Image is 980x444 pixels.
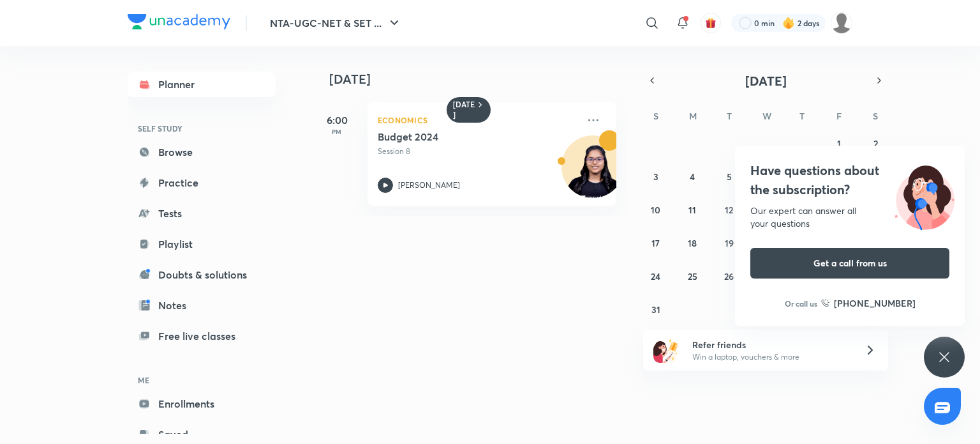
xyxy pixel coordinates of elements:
[692,338,849,351] h6: Refer friends
[689,110,697,122] abbr: Monday
[329,72,629,87] h4: [DATE]
[651,204,660,216] abbr: August 10, 2025
[750,204,949,230] div: Our expert can answer all your questions
[128,323,276,349] a: Free live classes
[701,13,721,33] button: avatar
[128,201,276,226] a: Tests
[453,100,475,120] h6: [DATE]
[725,237,734,249] abbr: August 19, 2025
[690,171,695,183] abbr: August 4, 2025
[834,296,916,310] h6: [PHONE_NUMBER]
[782,17,795,29] img: streak
[745,72,787,89] span: [DATE]
[682,166,702,187] button: August 4, 2025
[750,161,949,199] h4: Have questions about the subscription?
[378,112,578,128] p: Economics
[724,270,734,282] abbr: August 26, 2025
[688,204,696,216] abbr: August 11, 2025
[128,391,276,417] a: Enrollments
[719,166,739,187] button: August 5, 2025
[128,118,276,139] h6: SELF STUDY
[688,270,697,282] abbr: August 25, 2025
[311,128,362,135] p: PM
[651,237,660,249] abbr: August 17, 2025
[705,17,716,29] img: avatar
[128,139,276,165] a: Browse
[884,161,965,230] img: ttu_illustration_new.svg
[836,110,842,122] abbr: Friday
[725,204,733,216] abbr: August 12, 2025
[378,146,578,157] p: Session 8
[831,12,852,34] img: Vinayak Rana
[128,14,230,29] img: Company Logo
[727,110,732,122] abbr: Tuesday
[646,299,666,319] button: August 31, 2025
[719,199,739,220] button: August 12, 2025
[128,72,276,97] a: Planner
[262,10,410,36] button: NTA-UGC-NET & SET ...
[653,171,658,183] abbr: August 3, 2025
[128,262,276,287] a: Doubts & solutions
[128,14,230,33] a: Company Logo
[128,231,276,257] a: Playlist
[661,72,870,89] button: [DATE]
[646,199,666,220] button: August 10, 2025
[762,110,771,122] abbr: Wednesday
[873,137,878,149] abbr: August 2, 2025
[873,110,878,122] abbr: Saturday
[727,171,732,183] abbr: August 5, 2025
[719,266,739,286] button: August 26, 2025
[653,110,658,122] abbr: Sunday
[829,133,849,153] button: August 1, 2025
[646,266,666,286] button: August 24, 2025
[311,112,362,128] h5: 6:00
[646,233,666,253] button: August 17, 2025
[688,237,697,249] abbr: August 18, 2025
[821,296,916,310] a: [PHONE_NUMBER]
[646,166,666,187] button: August 3, 2025
[865,133,886,153] button: August 2, 2025
[128,170,276,195] a: Practice
[378,130,537,143] h5: Budget 2024
[651,303,660,316] abbr: August 31, 2025
[692,351,849,363] p: Win a laptop, vouchers & more
[562,142,623,204] img: Avatar
[799,110,805,122] abbr: Thursday
[398,180,460,191] p: [PERSON_NAME]
[682,266,702,286] button: August 25, 2025
[128,293,276,318] a: Notes
[837,137,841,149] abbr: August 1, 2025
[750,248,949,279] button: Get a call from us
[719,233,739,253] button: August 19, 2025
[682,199,702,220] button: August 11, 2025
[128,369,276,391] h6: ME
[785,298,817,309] p: Or call us
[682,233,702,253] button: August 18, 2025
[653,337,679,363] img: referral
[651,270,660,282] abbr: August 24, 2025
